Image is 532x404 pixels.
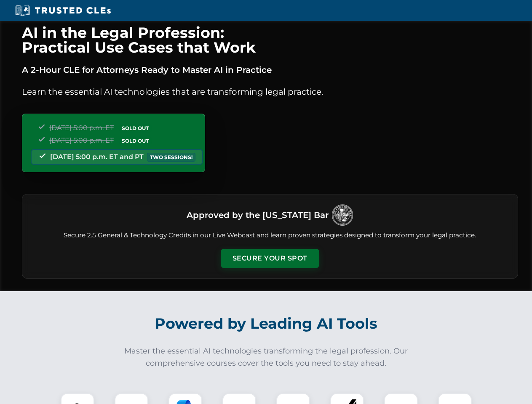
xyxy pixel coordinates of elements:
span: SOLD OUT [119,136,152,145]
span: [DATE] 5:00 p.m. ET [49,136,114,144]
img: Logo [332,205,353,226]
h3: Approved by the [US_STATE] Bar [187,207,329,223]
p: Learn the essential AI technologies that are transforming legal practice. [22,85,518,98]
img: Trusted CLEs [13,4,113,17]
h2: Powered by Leading AI Tools [33,309,500,338]
span: SOLD OUT [119,124,152,133]
p: Master the essential AI technologies transforming the legal profession. Our comprehensive courses... [119,345,414,369]
h1: AI in the Legal Profession: Practical Use Cases that Work [22,25,518,55]
span: [DATE] 5:00 p.m. ET [49,124,114,132]
button: Secure Your Spot [221,249,319,268]
p: Secure 2.5 General & Technology Credits in our Live Webcast and learn proven strategies designed ... [32,231,508,240]
p: A 2-Hour CLE for Attorneys Ready to Master AI in Practice [22,63,518,77]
